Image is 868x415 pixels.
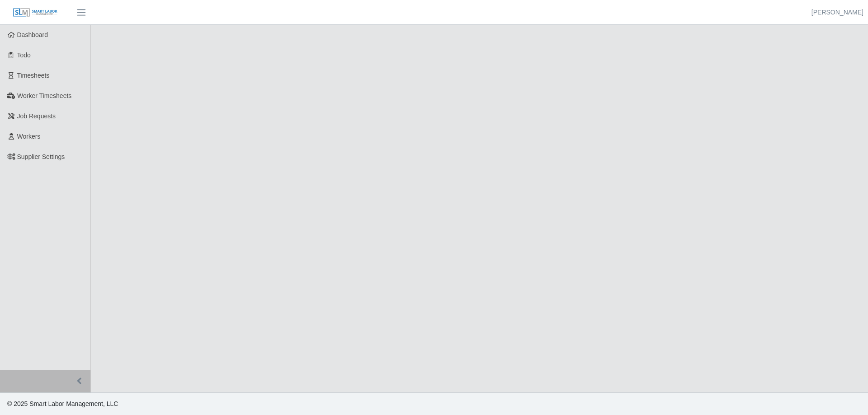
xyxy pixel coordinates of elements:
[17,133,41,140] span: Workers
[17,72,50,79] span: Timesheets
[7,400,118,407] span: © 2025 Smart Labor Management, LLC
[17,31,48,38] span: Dashboard
[811,8,863,17] a: [PERSON_NAME]
[17,153,65,160] span: Supplier Settings
[17,112,56,120] span: Job Requests
[13,8,58,18] img: SLM Logo
[17,92,71,99] span: Worker Timesheets
[17,51,31,59] span: Todo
